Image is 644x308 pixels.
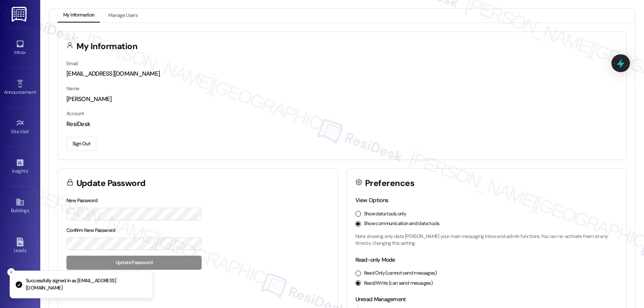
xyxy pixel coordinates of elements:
label: Show data tools only [364,211,407,218]
label: Read-only Mode [355,256,395,263]
label: Unread Management [355,296,406,303]
div: ResiDesk [66,120,618,128]
h3: Update Password [76,179,146,188]
span: • [29,128,30,133]
button: Close toast [7,268,15,276]
label: View Options [355,196,388,204]
label: Email [66,60,78,67]
label: Account [66,110,84,117]
h3: Preferences [365,179,414,188]
label: New Password [66,197,98,204]
button: Sign Out [66,137,96,151]
label: Name [66,85,79,92]
a: Site Visit • [4,116,36,138]
div: [PERSON_NAME] [66,95,618,103]
button: Manage Users [103,9,143,23]
button: My Information [58,9,100,23]
h3: My Information [76,42,138,51]
p: Successfully signed in as [EMAIL_ADDRESS][DOMAIN_NAME] [26,277,146,291]
a: Leads [4,235,36,257]
label: Confirm New Password [66,227,116,234]
span: • [28,167,29,173]
p: Note: showing only data [PERSON_NAME] your main messaging inbox and admin functions. You can re-a... [355,233,618,247]
label: Read Only (cannot send messages) [364,270,437,277]
a: Templates • [4,275,36,296]
a: Insights • [4,156,36,178]
a: Buildings [4,195,36,217]
label: Read/Write (can send messages) [364,280,433,287]
img: ResiDesk Logo [12,7,28,22]
label: Show communication and data tools [364,220,440,227]
span: • [36,88,37,94]
div: [EMAIL_ADDRESS][DOMAIN_NAME] [66,70,618,78]
a: Inbox [4,37,36,59]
